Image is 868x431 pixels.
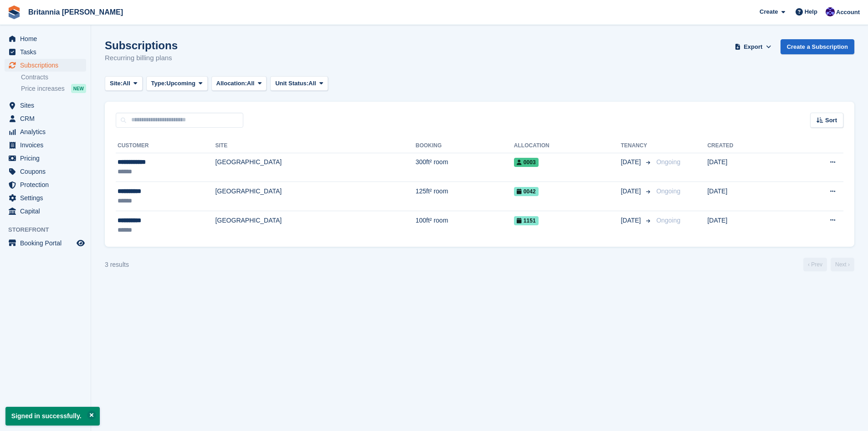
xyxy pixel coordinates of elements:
span: Type: [151,79,167,88]
a: menu [5,165,86,178]
span: [DATE] [621,157,642,167]
td: [DATE] [707,153,786,182]
span: Export [744,42,762,52]
th: Allocation [514,139,621,153]
span: Tasks [20,46,75,58]
a: Next [831,258,854,271]
span: Sites [20,99,75,112]
td: 300ft² room [416,153,514,182]
span: Account [836,8,860,17]
span: Unit Status: [275,79,308,88]
span: [DATE] [621,187,642,196]
a: menu [5,125,86,138]
span: Analytics [20,125,75,138]
a: menu [5,152,86,165]
span: Create [760,7,778,16]
div: 3 results [105,260,129,270]
td: [GEOGRAPHIC_DATA] [215,153,415,182]
span: Pricing [20,152,75,165]
img: stora-icon-8386f47178a22dfd0bd8f6a31ec36ba5ce8667c1dd55bd0f319d3a0aa187defe.svg [7,5,21,19]
span: Protection [20,178,75,191]
span: Storefront [8,225,91,234]
span: Ongoing [656,187,680,195]
span: Site: [110,79,123,88]
td: [DATE] [707,182,786,211]
span: Help [805,7,817,16]
a: Create a Subscription [781,39,854,54]
a: Contracts [21,73,86,82]
span: [DATE] [621,216,642,225]
th: Site [215,139,415,153]
th: Created [707,139,786,153]
a: menu [5,178,86,191]
button: Allocation: All [211,76,267,91]
span: Sort [825,116,837,125]
th: Booking [416,139,514,153]
a: menu [5,112,86,125]
button: Export [733,39,773,54]
span: Ongoing [656,158,680,166]
p: Signed in successfully. [5,407,100,426]
td: [DATE] [707,211,786,239]
th: Customer [116,139,215,153]
a: Preview store [75,238,86,249]
img: Tina Tyson [826,7,835,16]
span: Price increases [21,84,65,93]
div: NEW [71,84,86,93]
span: Booking Portal [20,237,75,249]
span: All [247,79,255,88]
span: 1151 [514,216,539,225]
td: 125ft² room [416,182,514,211]
span: All [123,79,130,88]
a: menu [5,59,86,72]
td: [GEOGRAPHIC_DATA] [215,182,415,211]
span: 0003 [514,158,539,167]
a: Price increases NEW [21,83,86,93]
span: Home [20,32,75,45]
a: menu [5,32,86,45]
span: Subscriptions [20,59,75,72]
td: 100ft² room [416,211,514,239]
span: All [308,79,316,88]
button: Type: Upcoming [146,76,208,91]
span: Upcoming [166,79,195,88]
a: menu [5,99,86,112]
a: menu [5,205,86,218]
span: Capital [20,205,75,218]
a: Previous [803,258,827,271]
a: Britannia [PERSON_NAME] [25,5,127,20]
span: CRM [20,112,75,125]
span: Coupons [20,165,75,178]
span: 0042 [514,187,539,196]
span: Settings [20,192,75,204]
button: Site: All [105,76,143,91]
nav: Page [801,258,856,271]
a: menu [5,46,86,58]
span: Invoices [20,139,75,151]
h1: Subscriptions [105,39,178,52]
a: menu [5,139,86,151]
a: menu [5,237,86,249]
th: Tenancy [621,139,652,153]
button: Unit Status: All [270,76,328,91]
a: menu [5,192,86,204]
span: Allocation: [216,79,247,88]
p: Recurring billing plans [105,53,178,63]
span: Ongoing [656,217,680,224]
td: [GEOGRAPHIC_DATA] [215,211,415,239]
